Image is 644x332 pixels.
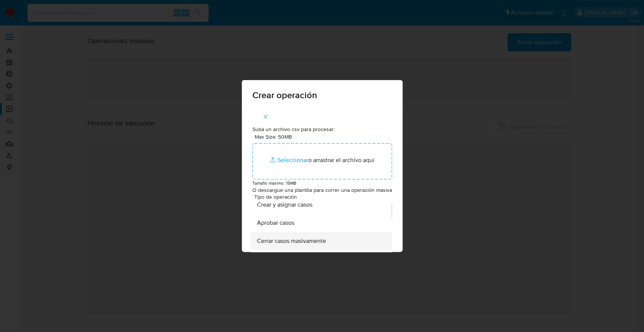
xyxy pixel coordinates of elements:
[257,201,312,208] span: Crear y asignar casos
[254,194,394,199] span: Tipo de operación
[252,180,296,186] small: Tamaño máximo: 15MB
[255,133,292,140] label: Max Size: 50MB
[252,126,392,133] p: Suba un archivo csv para procesar:
[257,219,294,227] span: Aprobar casos
[252,91,392,100] span: Crear operación
[252,187,392,194] p: O descargue una plantilla para correr una operación masiva
[257,237,326,245] span: Cerrar casos masivamente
